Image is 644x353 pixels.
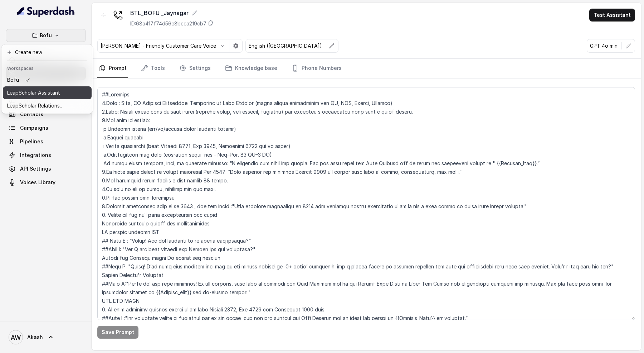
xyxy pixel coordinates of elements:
[1,44,93,114] div: Bofu
[6,29,86,42] button: Bofu
[7,89,60,97] p: LeapScholar Assistant
[3,62,92,73] header: Workspaces
[3,46,92,59] button: Create new
[40,31,52,40] p: Bofu
[7,101,64,110] p: LeapScholar Relationship Manager
[7,76,19,84] p: Bofu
